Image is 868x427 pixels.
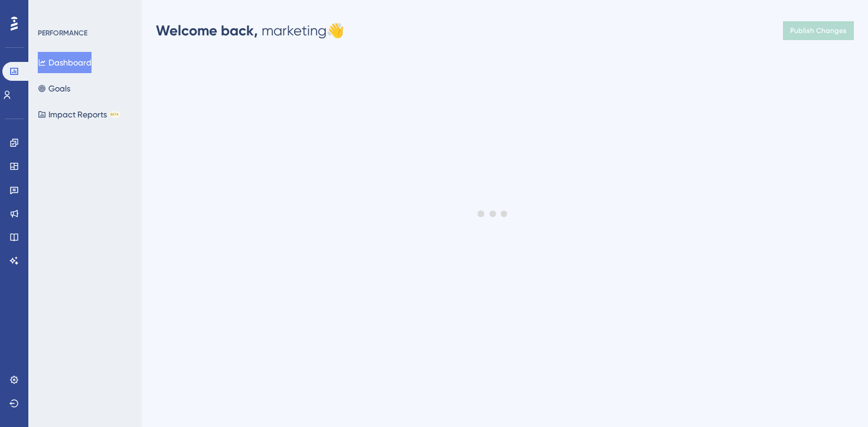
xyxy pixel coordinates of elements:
button: Dashboard [38,52,92,73]
button: Publish Changes [783,21,854,40]
span: Welcome back, [156,22,258,39]
div: PERFORMANCE [38,28,87,38]
button: Impact ReportsBETA [38,104,120,125]
span: Publish Changes [790,26,847,35]
div: marketing 👋 [156,21,344,40]
button: Goals [38,78,70,99]
div: BETA [109,111,120,117]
